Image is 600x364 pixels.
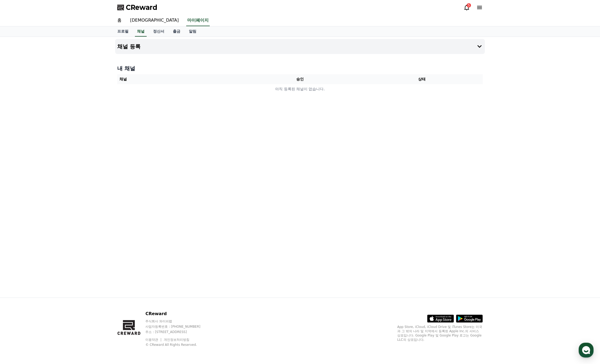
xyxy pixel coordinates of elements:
[117,84,483,94] td: 아직 등록된 채널이 없습니다.
[135,26,147,37] a: 채널
[113,26,133,37] a: 프로필
[149,26,169,37] a: 정산서
[126,3,157,12] span: CReward
[186,15,210,26] a: 마이페이지
[185,26,201,37] a: 알림
[2,169,35,183] a: 홈
[397,325,483,342] p: App Store, iCloud, iCloud Drive 및 iTunes Store는 미국과 그 밖의 나라 및 지역에서 등록된 Apple Inc.의 서비스 상표입니다. Goo...
[49,178,55,182] span: 대화
[115,39,485,54] button: 채널 등록
[69,169,103,183] a: 설정
[239,74,361,84] th: 승인
[467,3,471,7] div: 5
[164,338,189,342] a: 개인정보처리방침
[145,343,211,347] p: © CReward All Rights Reserved.
[145,330,211,334] p: 주소 : [STREET_ADDRESS]
[361,74,483,84] th: 상태
[35,169,69,183] a: 대화
[126,15,183,26] a: [DEMOGRAPHIC_DATA]
[83,177,89,182] span: 설정
[117,74,239,84] th: 채널
[145,338,162,342] a: 이용약관
[17,177,20,182] span: 홈
[113,15,126,26] a: 홈
[117,3,157,12] a: CReward
[145,311,211,317] p: CReward
[145,319,211,323] p: 주식회사 와이피랩
[169,26,185,37] a: 출금
[117,65,483,72] h4: 내 채널
[117,44,141,49] h4: 채널 등록
[145,324,211,329] p: 사업자등록번호 : [PHONE_NUMBER]
[463,4,470,11] a: 5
